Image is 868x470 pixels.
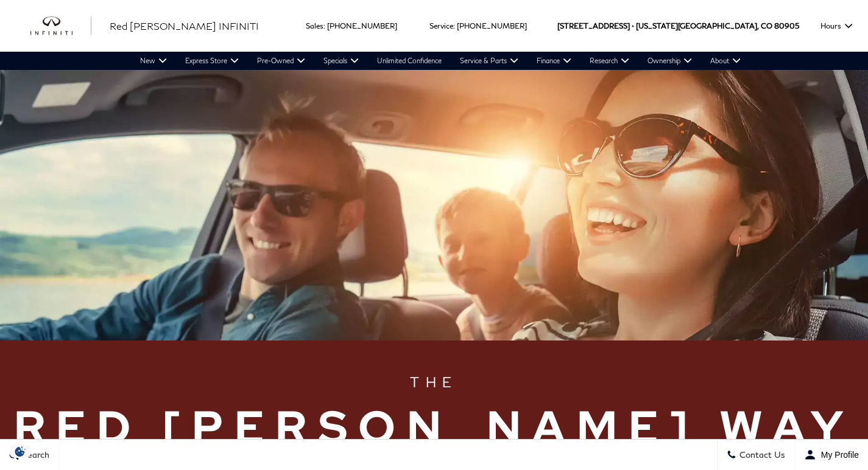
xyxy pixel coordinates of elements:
a: Pre-Owned [248,52,314,70]
a: About [701,52,750,70]
section: Click to Open Cookie Consent Modal [6,445,34,458]
span: Search [19,450,49,460]
a: Unlimited Confidence [368,52,451,70]
a: infiniti [30,16,91,36]
a: Research [580,52,638,70]
a: Service & Parts [451,52,528,70]
span: Red [PERSON_NAME] Way [14,393,855,462]
img: Opt-Out Icon [6,445,34,458]
img: INFINITI [30,16,91,36]
a: Finance [528,52,580,70]
span: Contact Us [736,450,785,460]
a: [STREET_ADDRESS] • [US_STATE][GEOGRAPHIC_DATA], CO 80905 [557,21,799,30]
a: Specials [314,52,368,70]
span: Service [429,21,453,30]
a: Red [PERSON_NAME] INFINITI [110,19,259,33]
nav: Main Navigation [131,52,750,70]
a: Ownership [638,52,701,70]
button: Open user profile menu [795,440,868,470]
a: Express Store [176,52,248,70]
span: My Profile [816,450,859,460]
a: New [131,52,176,70]
a: [PHONE_NUMBER] [457,21,527,30]
span: Red [PERSON_NAME] INFINITI [110,20,259,32]
h1: The [14,372,855,462]
span: : [453,21,455,30]
span: Sales [306,21,323,30]
span: : [323,21,325,30]
a: [PHONE_NUMBER] [327,21,397,30]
